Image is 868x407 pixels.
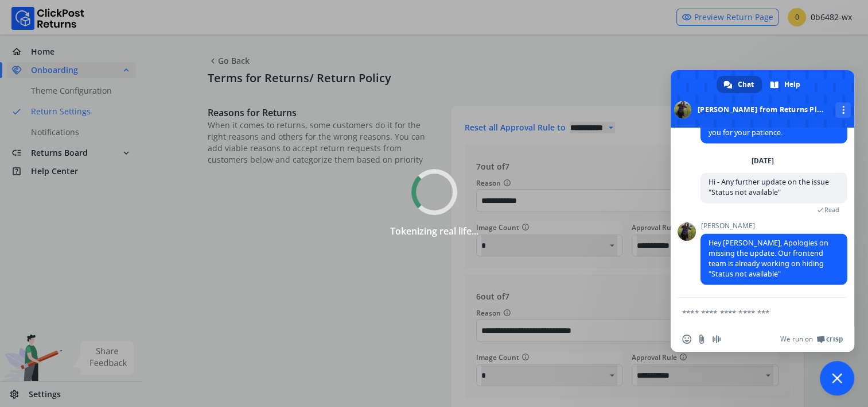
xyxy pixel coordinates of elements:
[780,335,813,344] span: We run on
[763,76,808,93] div: Help
[824,206,839,214] span: Read
[784,76,800,93] span: Help
[712,335,721,344] span: Audio message
[752,158,774,164] div: [DATE]
[682,308,818,318] textarea: Compose your message...
[709,238,828,279] span: Hey [PERSON_NAME], Apologies on missing the update. Our frontend team is already working on hidin...
[835,102,851,118] div: More channels
[682,335,691,344] span: Insert an emoji
[697,335,706,344] span: Send a file
[700,222,847,230] span: [PERSON_NAME]
[709,177,829,197] span: Hi - Any further update on the issue "Status not available"
[717,76,762,93] div: Chat
[780,335,843,344] a: We run onCrisp
[826,335,843,344] span: Crisp
[260,224,608,238] p: Tokenizing real life...
[820,361,854,396] div: Close chat
[709,117,831,137] span: Team is checking this further. Thank you for your patience.
[738,76,754,93] span: Chat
